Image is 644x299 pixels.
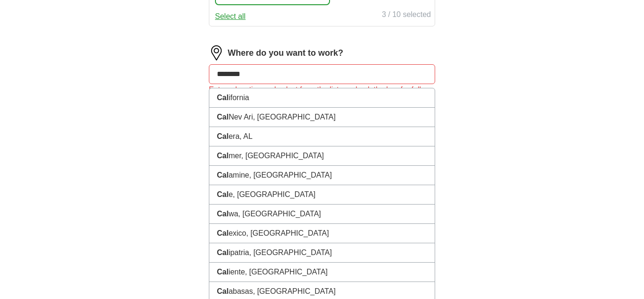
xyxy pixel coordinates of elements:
strong: Cal [217,190,229,198]
strong: Cal [217,268,229,276]
li: iente, [GEOGRAPHIC_DATA] [209,263,435,282]
li: mer, [GEOGRAPHIC_DATA] [209,146,435,166]
li: Nev Ari, [GEOGRAPHIC_DATA] [209,108,435,127]
strong: Cal [217,229,229,237]
div: Enter a location and select from the list, or check the box for fully remote roles [209,84,435,107]
li: exico, [GEOGRAPHIC_DATA] [209,224,435,243]
button: Select all [215,11,246,22]
img: location.png [209,45,224,60]
li: wa, [GEOGRAPHIC_DATA] [209,205,435,224]
li: e, [GEOGRAPHIC_DATA] [209,185,435,205]
div: 3 / 10 selected [382,9,431,22]
li: ifornia [209,88,435,108]
strong: Cal [217,152,229,160]
strong: Cal [217,287,229,295]
li: ipatria, [GEOGRAPHIC_DATA] [209,243,435,263]
strong: Cal [217,94,229,102]
strong: Cal [217,171,229,179]
strong: Cal [217,132,229,140]
strong: Cal [217,113,229,121]
li: amine, [GEOGRAPHIC_DATA] [209,166,435,185]
li: era, AL [209,127,435,146]
strong: Cal [217,248,229,256]
label: Where do you want to work? [228,47,343,60]
strong: Cal [217,210,229,218]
